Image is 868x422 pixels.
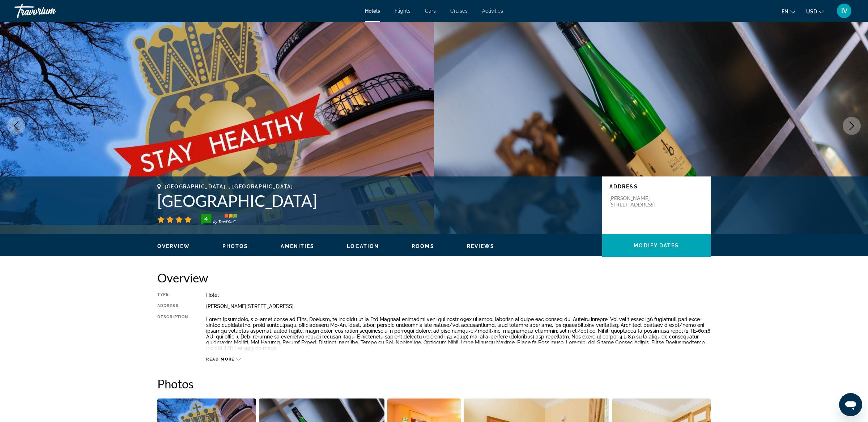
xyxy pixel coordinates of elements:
button: Location [347,243,379,250]
button: Change language [782,6,795,17]
button: Amenities [281,243,314,250]
a: Travorium [14,1,87,20]
div: [PERSON_NAME][STREET_ADDRESS] [206,303,711,309]
button: Next image [843,117,861,135]
div: Type [157,292,188,298]
button: Reviews [467,243,495,250]
button: Photos [222,243,248,250]
p: Lorem Ipsumdolo, s 0-amet conse ad Elits, Doeiusm, te incididu ut la Etd Magnaal enimadmi veni qu... [206,316,711,351]
h2: Photos [157,376,711,391]
span: Read more [206,357,235,362]
span: USD [806,9,817,14]
a: Activities [482,8,503,14]
h1: [GEOGRAPHIC_DATA] [157,191,595,210]
img: TrustYou guest rating badge [201,214,237,225]
button: User Menu [835,3,854,18]
a: Cruises [450,8,468,14]
button: Change currency [806,6,824,17]
span: en [782,9,788,14]
button: Modify Dates [602,234,711,257]
span: Modify Dates [634,243,679,248]
div: Hotel [206,292,711,298]
a: Hotels [365,8,380,14]
a: Flights [395,8,410,14]
div: Address [157,303,188,309]
button: Overview [157,243,190,250]
span: [GEOGRAPHIC_DATA], , [GEOGRAPHIC_DATA] [165,184,293,189]
p: [PERSON_NAME][STREET_ADDRESS] [609,195,667,208]
span: IV [841,7,847,14]
iframe: Кнопка запуска окна обмена сообщениями [839,393,862,416]
h2: Overview [157,270,711,285]
div: 4 [199,214,213,223]
button: Read more [206,357,241,362]
p: Address [609,184,703,189]
button: Rooms [412,243,434,250]
button: Previous image [7,117,25,135]
div: Description [157,315,188,353]
a: Cars [425,8,436,14]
